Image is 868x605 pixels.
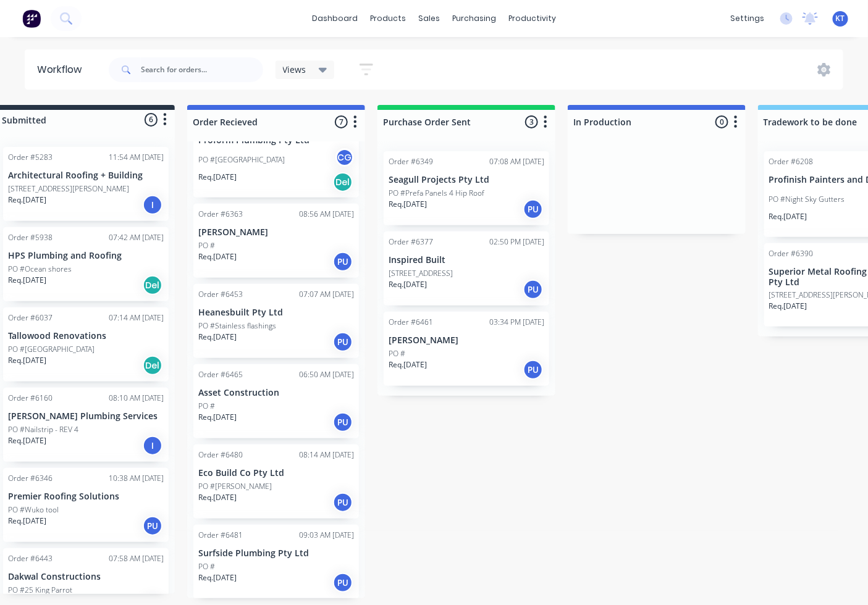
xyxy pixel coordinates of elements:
[198,307,354,318] p: Heanesbuilt Pty Ltd
[769,194,845,205] p: PO #Night Sky Gutters
[198,468,354,478] p: Eco Build Co Pty Ltd
[389,236,433,248] div: Order #6377
[141,57,263,82] input: Search for orders...
[523,199,543,219] div: PU
[523,280,543,299] div: PU
[523,360,543,380] div: PU
[193,284,359,358] div: Order #645307:07 AM [DATE]Heanesbuilt Pty LtdPO #Stainless flashingsReq.[DATE]PU
[299,530,354,541] div: 09:03 AM [DATE]
[8,170,164,181] p: Architectural Roofing + Building
[769,301,807,312] p: Req. [DATE]
[335,148,354,167] div: CG
[299,369,354,380] div: 06:50 AM [DATE]
[389,188,484,199] p: PO #Prefa Panels 4 Hip Roof
[8,232,53,243] div: Order #5938
[333,493,353,512] div: PU
[109,232,164,243] div: 07:42 AM [DATE]
[193,204,359,278] div: Order #636308:56 AM [DATE][PERSON_NAME]PO #Req.[DATE]PU
[769,211,807,222] p: Req. [DATE]
[8,312,53,323] div: Order #6037
[198,172,237,183] p: Req. [DATE]
[384,151,549,225] div: Order #634907:08 AM [DATE]Seagull Projects Pty LtdPO #Prefa Panels 4 Hip RoofReq.[DATE]PU
[8,331,164,341] p: Tallowood Renovations
[198,449,243,461] div: Order #6480
[306,9,364,28] a: dashboard
[8,183,129,194] p: [STREET_ADDRESS][PERSON_NAME]
[143,275,162,295] div: Del
[143,195,162,215] div: I
[22,9,41,28] img: Factory
[198,369,243,380] div: Order #6465
[333,412,353,432] div: PU
[198,388,354,398] p: Asset Construction
[8,275,46,286] p: Req. [DATE]
[109,312,164,323] div: 07:14 AM [DATE]
[198,530,243,541] div: Order #6481
[8,515,46,527] p: Req. [DATE]
[389,175,544,185] p: Seagull Projects Pty Ltd
[193,444,359,519] div: Order #648008:14 AM [DATE]Eco Build Co Pty LtdPO #[PERSON_NAME]Req.[DATE]PU
[299,449,354,461] div: 08:14 AM [DATE]
[198,240,215,251] p: PO #
[489,236,544,248] div: 02:50 PM [DATE]
[769,248,814,259] div: Order #6390
[193,112,359,198] div: Proform Plumbing Pty LtdPO #[GEOGRAPHIC_DATA]CGReq.[DATE]Del
[143,516,162,536] div: PU
[389,359,427,370] p: Req. [DATE]
[8,572,164,582] p: Dakwal Constructions
[389,317,433,328] div: Order #6461
[3,307,169,382] div: Order #603707:14 AM [DATE]Tallowood RenovationsPO #[GEOGRAPHIC_DATA]Req.[DATE]Del
[37,62,88,77] div: Workflow
[389,335,544,346] p: [PERSON_NAME]
[198,135,354,146] p: Proform Plumbing Pty Ltd
[502,9,562,28] div: productivity
[364,9,412,28] div: products
[489,317,544,328] div: 03:34 PM [DATE]
[8,491,164,502] p: Premier Roofing Solutions
[198,289,243,300] div: Order #6453
[724,9,770,28] div: settings
[198,320,276,332] p: PO #Stainless flashings
[8,393,53,404] div: Order #6160
[198,209,243,220] div: Order #6363
[389,279,427,290] p: Req. [DATE]
[198,154,285,165] p: PO #[GEOGRAPHIC_DATA]
[198,481,272,492] p: PO #[PERSON_NAME]
[389,268,453,279] p: [STREET_ADDRESS]
[299,209,354,220] div: 08:56 AM [DATE]
[198,561,215,572] p: PO #
[333,332,353,352] div: PU
[8,504,59,515] p: PO #Wuko tool
[109,152,164,163] div: 11:54 AM [DATE]
[389,255,544,265] p: Inspired Built
[198,332,237,343] p: Req. [DATE]
[3,468,169,542] div: Order #634610:38 AM [DATE]Premier Roofing SolutionsPO #Wuko toolReq.[DATE]PU
[198,572,237,583] p: Req. [DATE]
[8,585,72,596] p: PO #25 King Parrot
[489,156,544,167] div: 07:08 AM [DATE]
[8,152,53,163] div: Order #5283
[109,473,164,484] div: 10:38 AM [DATE]
[299,289,354,300] div: 07:07 AM [DATE]
[143,356,162,375] div: Del
[3,227,169,301] div: Order #593807:42 AM [DATE]HPS Plumbing and RoofingPO #Ocean shoresReq.[DATE]Del
[109,553,164,564] div: 07:58 AM [DATE]
[193,364,359,438] div: Order #646506:50 AM [DATE]Asset ConstructionPO #Req.[DATE]PU
[8,473,53,484] div: Order #6346
[769,156,814,167] div: Order #6208
[109,393,164,404] div: 08:10 AM [DATE]
[3,388,169,462] div: Order #616008:10 AM [DATE][PERSON_NAME] Plumbing ServicesPO #Nailstrip - REV 4Req.[DATE]I
[8,355,46,366] p: Req. [DATE]
[8,344,95,355] p: PO #[GEOGRAPHIC_DATA]
[198,492,237,503] p: Req. [DATE]
[446,9,502,28] div: purchasing
[3,147,169,221] div: Order #528311:54 AM [DATE]Architectural Roofing + Building[STREET_ADDRESS][PERSON_NAME]Req.[DATE]I
[384,312,549,386] div: Order #646103:34 PM [DATE][PERSON_NAME]PO #Req.[DATE]PU
[8,251,164,261] p: HPS Plumbing and Roofing
[333,172,353,192] div: Del
[333,573,353,593] div: PU
[143,436,162,456] div: I
[8,194,46,206] p: Req. [DATE]
[198,548,354,559] p: Surfside Plumbing Pty Ltd
[198,251,237,262] p: Req. [DATE]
